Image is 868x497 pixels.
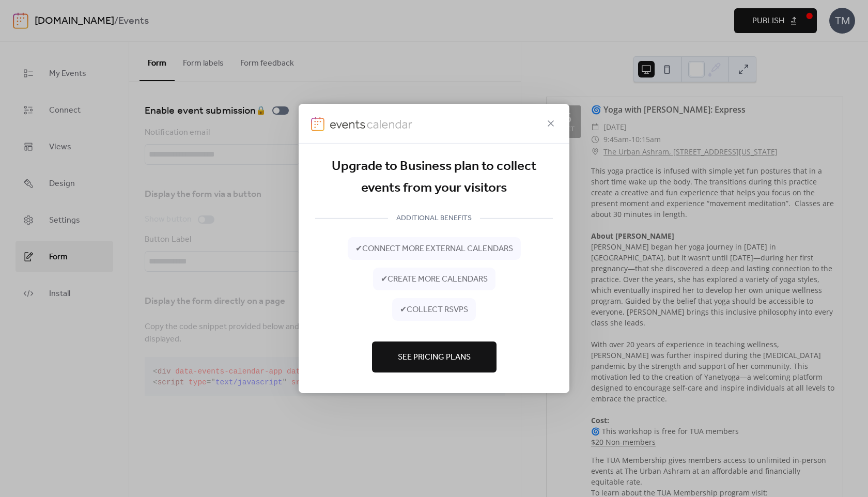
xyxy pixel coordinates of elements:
img: logo-type [330,117,413,131]
span: ✔ create more calendars [381,273,488,286]
span: ✔ connect more external calendars [355,243,513,255]
span: See Pricing Plans [398,351,471,364]
button: See Pricing Plans [372,341,497,372]
img: logo-icon [311,117,324,131]
div: Upgrade to Business plan to collect events from your visitors [315,156,553,199]
span: ✔ collect RSVPs [400,304,468,316]
span: ADDITIONAL BENEFITS [388,212,480,225]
